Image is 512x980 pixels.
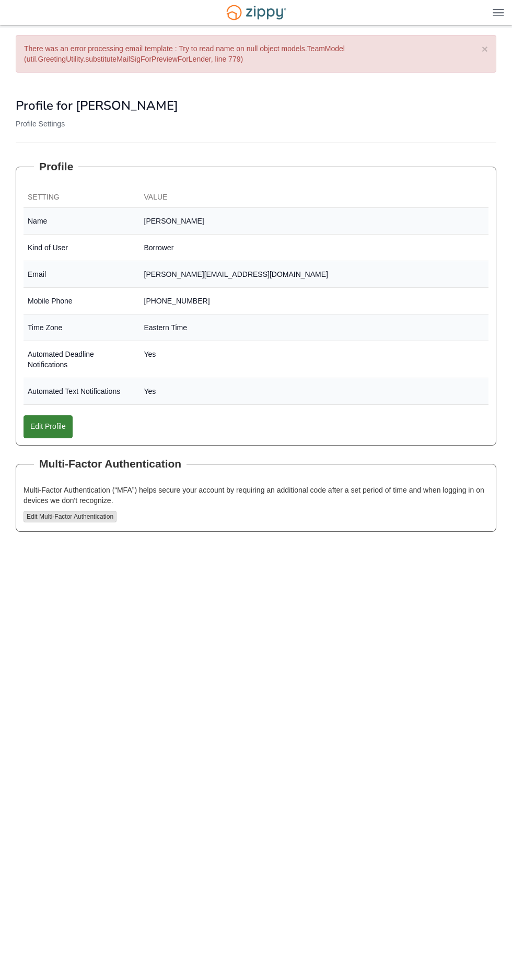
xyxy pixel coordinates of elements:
[140,235,489,261] td: Borrower
[24,261,140,288] td: Email
[140,208,489,235] td: [PERSON_NAME]
[34,456,187,472] legend: Multi-Factor Authentication
[140,261,489,288] td: [PERSON_NAME][EMAIL_ADDRESS][DOMAIN_NAME]
[16,35,496,73] div: There was an error processing email template : Try to read name on null object models.TeamModel (...
[24,485,488,506] p: Multi-Factor Authentication (“MFA”) helps secure your account by requiring an additional code aft...
[482,43,488,54] button: ×
[16,119,496,129] p: Profile Settings
[493,8,504,16] img: Mobile Dropdown Menu
[24,341,140,378] td: Automated Deadline Notifications
[24,235,140,261] td: Kind of User
[24,511,117,522] button: Edit Multi-Factor Authentication
[140,314,489,341] td: Eastern Time
[140,378,489,405] td: Yes
[24,378,140,405] td: Automated Text Notifications
[24,314,140,341] td: Time Zone
[140,288,489,314] td: [PHONE_NUMBER]
[24,188,140,208] th: Setting
[24,415,73,438] a: Edit Profile
[140,341,489,378] td: Yes
[24,288,140,314] td: Mobile Phone
[34,159,78,174] legend: Profile
[140,188,489,208] th: Value
[16,99,496,112] h1: Profile for [PERSON_NAME]
[24,208,140,235] td: Name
